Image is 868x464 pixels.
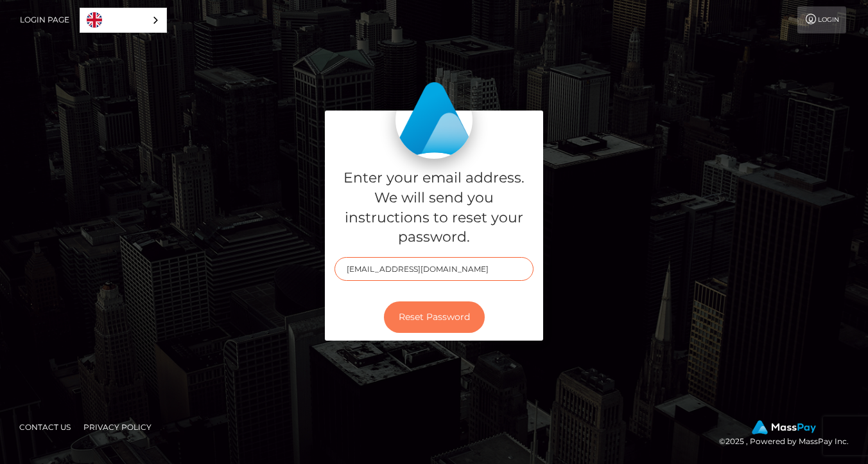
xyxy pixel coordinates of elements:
aside: Language selected: English [80,8,167,33]
a: Login Page [20,6,69,33]
a: Privacy Policy [78,417,157,437]
h5: Enter your email address. We will send you instructions to reset your password. [334,168,534,247]
div: © 2025 , Powered by MassPay Inc. [719,420,858,449]
div: Language [80,8,167,33]
button: Reset Password [384,301,485,333]
input: E-mail... [334,257,534,281]
a: Login [797,6,846,33]
img: MassPay [752,420,816,434]
a: English [80,8,166,32]
a: Contact Us [14,417,76,437]
img: MassPay Login [395,82,473,159]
